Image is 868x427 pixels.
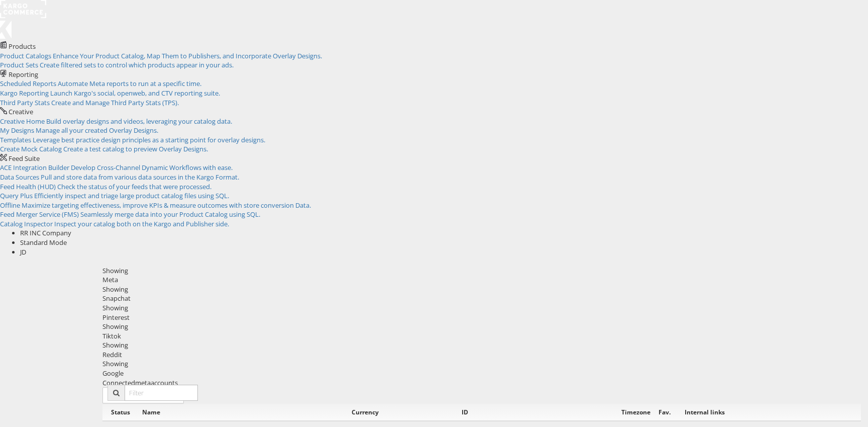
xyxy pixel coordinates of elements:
span: Enhance Your Product Catalog, Map Them to Publishers, and Incorporate Overlay Designs. [53,51,322,60]
div: Connected accounts [102,378,861,388]
span: Check the status of your feeds that were processed. [57,182,211,191]
input: Filter [125,385,198,401]
th: Status [102,404,138,421]
div: Reddit [102,350,861,360]
span: Build overlay designs and videos, leveraging your catalog data. [46,117,232,126]
div: Tiktok [102,331,861,341]
div: Showing [102,266,861,276]
span: Leverage best practice design principles as a starting point for overlay designs. [33,135,265,144]
span: Create filtered sets to control which products appear in your ads. [40,60,234,69]
div: Showing [102,322,861,331]
span: Create a test catalog to preview Overlay Designs. [63,144,208,153]
span: Feed Suite [9,154,40,163]
button: ConnectmetaAccounts [102,387,184,404]
th: Fav. [655,404,681,421]
div: Showing [102,360,861,369]
span: Pull and store data from various data sources in the Kargo Format. [41,173,239,182]
span: Reporting [9,70,38,79]
span: Seamlessly merge data into your Product Catalog using SQL. [80,210,260,219]
span: Creative [9,107,33,116]
span: JD [20,247,26,257]
div: Showing [102,303,861,313]
th: Internal links [681,404,772,421]
span: Create and Manage Third Party Stats (TPS). [51,98,179,107]
div: Google [102,369,861,378]
th: Name [138,404,336,421]
span: Develop Cross-Channel Dynamic Workflows with ease. [71,163,233,172]
th: Currency [337,404,383,421]
th: Timezone [472,404,655,421]
div: Pinterest [102,313,861,322]
span: Inspect your catalog both on the Kargo and Publisher side. [54,219,229,228]
div: Snapchat [102,294,861,304]
div: Showing [102,285,861,294]
div: Showing [102,341,861,351]
th: ID [383,404,472,421]
span: Efficiently inspect and triage large product catalog files using SQL. [34,191,229,200]
span: RR INC Company [20,228,71,237]
span: Launch Kargo's social, openweb, and CTV reporting suite. [50,89,220,98]
span: Maximize targeting effectiveness, improve KPIs & measure outcomes with store conversion Data. [22,201,311,210]
span: meta [135,378,151,387]
span: Products [9,42,36,51]
span: Automate Meta reports to run at a specific time. [58,79,201,88]
div: Meta [102,276,861,285]
span: Manage all your created Overlay Designs. [36,126,158,135]
span: Standard Mode [20,238,67,247]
